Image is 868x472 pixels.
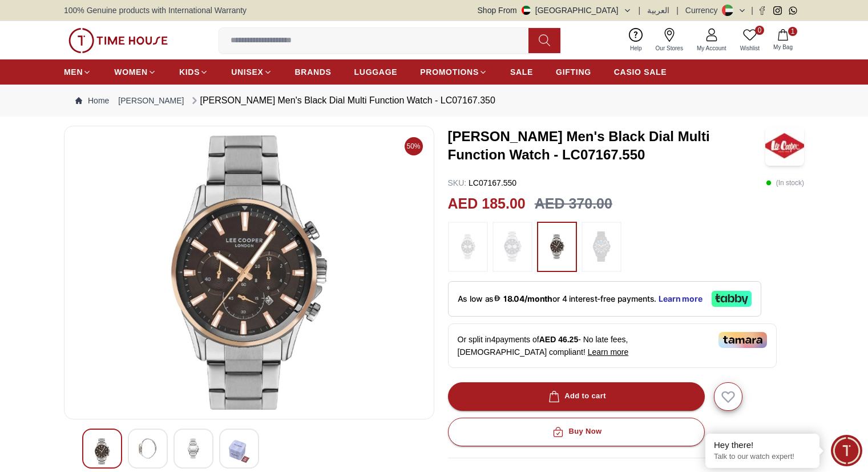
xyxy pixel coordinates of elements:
a: Facebook [758,6,766,15]
img: United Arab Emirates [522,6,531,15]
p: ( In stock ) [766,177,804,189]
a: Help [623,26,649,55]
div: [PERSON_NAME] Men's Black Dial Multi Function Watch - LC07167.350 [189,94,495,107]
div: Currency [685,5,722,16]
span: LUGGAGE [354,66,398,78]
a: MEN [64,62,91,82]
a: LUGGAGE [354,62,398,82]
span: SKU : [448,178,467,187]
span: | [751,5,753,16]
span: WOMEN [114,66,148,78]
button: Shop From[GEOGRAPHIC_DATA] [478,5,632,16]
div: Chat Widget [831,435,862,466]
img: Lee Cooper Men's Black Dial Multi Function Watch - LC07167.350 [92,438,112,465]
img: Tamara [718,332,767,348]
a: PROMOTIONS [420,62,487,82]
button: 1My Bag [766,27,800,54]
a: UNISEX [231,62,272,82]
img: Lee Cooper Men's Black Dial Multi Function Watch - LC07167.350 [229,438,249,465]
img: ... [498,227,527,266]
span: SALE [510,66,533,78]
div: Add to cart [546,390,606,403]
span: AED 46.25 [539,335,578,344]
span: Our Stores [651,44,688,53]
a: GIFTING [556,62,591,82]
div: Buy Now [550,425,601,438]
a: Our Stores [649,26,690,55]
span: BRANDS [295,66,332,78]
span: Wishlist [736,44,764,53]
span: 100% Genuine products with International Warranty [64,5,247,16]
span: MEN [64,66,83,78]
h2: AED 185.00 [448,193,526,215]
a: WOMEN [114,62,156,82]
img: Lee Cooper Men's Black Dial Multi Function Watch - LC07167.350 [74,135,425,410]
a: Home [75,95,109,106]
a: [PERSON_NAME] [118,95,184,106]
span: GIFTING [556,66,591,78]
span: Learn more [588,347,629,357]
span: 0 [755,26,764,35]
span: My Bag [769,43,797,51]
img: Lee Cooper Men's Black Dial Multi Function Watch - LC07167.350 [138,438,158,459]
span: 50% [405,137,423,155]
a: KIDS [179,62,208,82]
img: ... [543,227,571,266]
span: Help [625,44,647,53]
p: Talk to our watch expert! [714,452,811,462]
span: KIDS [179,66,200,78]
img: Lee Cooper Men's Black Dial Multi Function Watch - LC07167.550 [765,126,804,166]
nav: Breadcrumb [64,85,804,117]
a: CASIO SALE [614,62,667,82]
button: Buy Now [448,418,705,446]
a: Instagram [773,6,782,15]
span: 1 [788,27,797,36]
span: | [639,5,641,16]
img: ... [68,28,168,53]
a: BRANDS [295,62,332,82]
p: LC07167.550 [448,177,517,189]
button: العربية [647,5,669,16]
a: 0Wishlist [733,26,766,55]
span: CASIO SALE [614,66,667,78]
img: Lee Cooper Men's Black Dial Multi Function Watch - LC07167.350 [183,438,204,459]
span: PROMOTIONS [420,66,479,78]
img: ... [587,227,616,266]
span: UNISEX [231,66,263,78]
button: Add to cart [448,382,705,411]
img: ... [454,227,482,266]
a: SALE [510,62,533,82]
h3: [PERSON_NAME] Men's Black Dial Multi Function Watch - LC07167.550 [448,127,765,164]
span: | [676,5,679,16]
div: Or split in 4 payments of - No late fees, [DEMOGRAPHIC_DATA] compliant! [448,323,777,368]
a: Whatsapp [789,6,797,15]
div: Hey there! [714,439,811,451]
h3: AED 370.00 [535,193,612,215]
span: My Account [692,44,731,53]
